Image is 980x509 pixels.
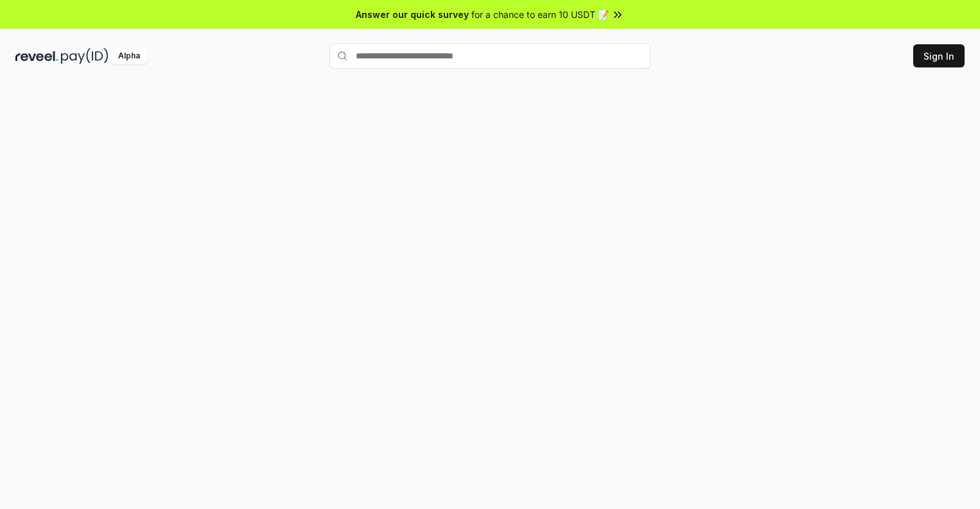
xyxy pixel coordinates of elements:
[15,48,58,64] img: reveel_dark
[356,8,469,21] span: Answer our quick survey
[111,48,147,64] div: Alpha
[61,48,109,64] img: pay_id
[471,8,609,21] span: for a chance to earn 10 USDT 📝
[913,44,965,67] button: Sign In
